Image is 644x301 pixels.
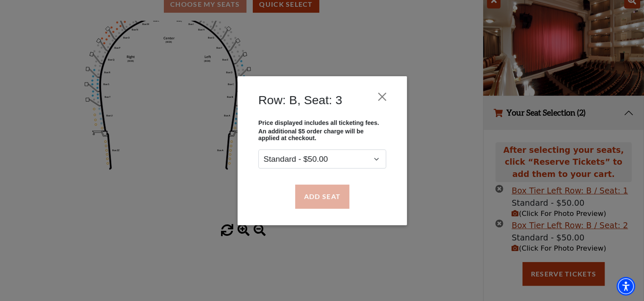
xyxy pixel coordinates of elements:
p: An additional $5 order charge will be applied at checkout. [258,128,386,141]
button: Close [374,88,390,105]
button: Add Seat [295,185,349,208]
p: Price displayed includes all ticketing fees. [258,119,386,126]
div: Accessibility Menu [616,277,635,295]
h4: Row: B, Seat: 3 [258,93,342,107]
